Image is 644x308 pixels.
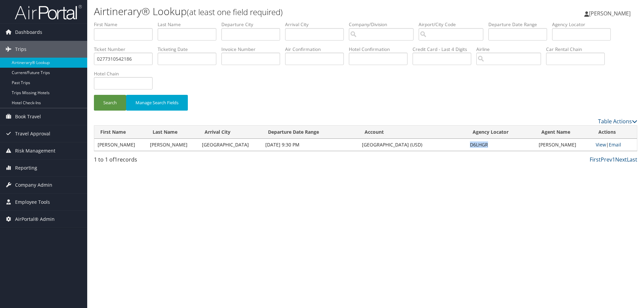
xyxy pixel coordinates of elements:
label: Hotel Chain [94,70,158,77]
a: 1 [612,156,615,163]
td: [PERSON_NAME] [94,139,147,151]
button: Search [94,95,126,111]
label: Last Name [158,21,221,28]
span: Reporting [15,160,37,176]
button: Manage Search Fields [126,95,188,111]
label: Ticketing Date [158,46,221,53]
span: [PERSON_NAME] [589,10,631,17]
label: Hotel Confirmation [349,46,413,53]
label: Company/Division [349,21,419,28]
th: Last Name: activate to sort column ascending [147,126,199,139]
label: Invoice Number [221,46,285,53]
label: Airport/City Code [419,21,488,28]
label: Departure City [221,21,285,28]
label: Credit Card - Last 4 Digits [413,46,476,53]
span: Trips [15,41,26,58]
td: [PERSON_NAME] [147,139,199,151]
small: (at least one field required) [187,6,283,17]
span: Risk Management [15,142,55,159]
label: Airline [476,46,546,53]
td: D6LHGR [467,139,535,151]
th: Departure Date Range: activate to sort column descending [262,126,359,139]
span: 1 [114,156,117,163]
label: Departure Date Range [488,21,552,28]
a: [PERSON_NAME] [584,3,637,23]
th: Arrival City: activate to sort column ascending [199,126,262,139]
td: [PERSON_NAME] [535,139,592,151]
span: Book Travel [15,108,41,125]
th: Account: activate to sort column ascending [359,126,467,139]
h1: Airtinerary® Lookup [94,4,456,18]
label: Air Confirmation [285,46,349,53]
span: Employee Tools [15,194,50,210]
th: First Name: activate to sort column ascending [94,126,147,139]
label: Agency Locator [552,21,616,28]
a: Next [615,156,627,163]
td: [GEOGRAPHIC_DATA] (USD) [359,139,467,151]
td: [GEOGRAPHIC_DATA] [199,139,262,151]
span: Company Admin [15,177,52,193]
td: | [592,139,637,151]
a: Table Actions [598,118,637,125]
th: Actions [592,126,637,139]
div: 1 to 1 of records [94,156,222,167]
a: First [590,156,601,163]
span: Dashboards [15,24,42,41]
label: Ticket Number [94,46,158,53]
th: Agency Locator: activate to sort column ascending [467,126,535,139]
img: airportal-logo.png [15,4,82,20]
a: Email [609,141,621,148]
th: Agent Name [535,126,592,139]
td: [DATE] 9:30 PM [262,139,359,151]
label: First Name [94,21,158,28]
span: Travel Approval [15,125,50,142]
label: Car Rental Chain [546,46,610,53]
a: View [596,141,606,148]
label: Arrival City [285,21,349,28]
span: AirPortal® Admin [15,211,55,228]
a: Prev [601,156,612,163]
a: Last [627,156,637,163]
